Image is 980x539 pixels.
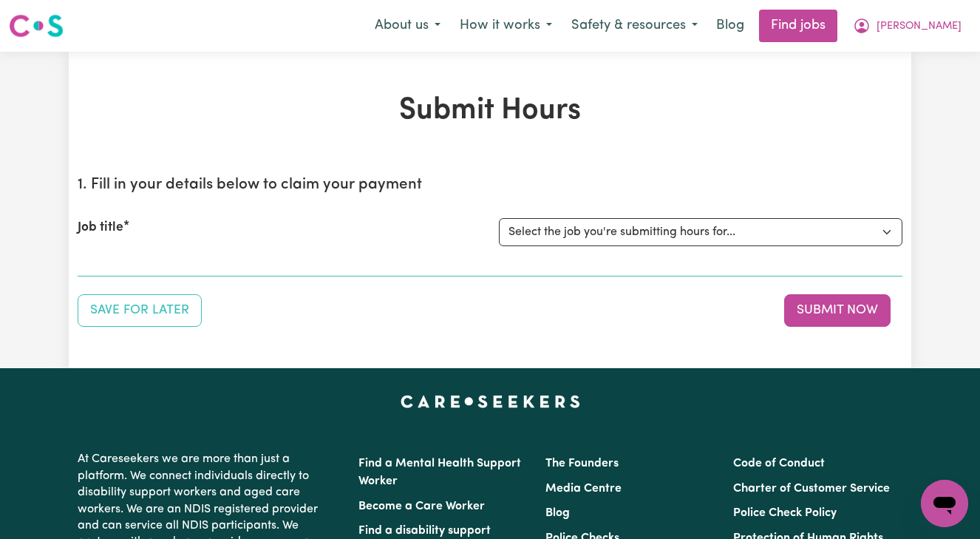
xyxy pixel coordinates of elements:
[843,10,971,41] button: My Account
[733,458,825,469] a: Code of Conduct
[707,10,753,42] a: Blog
[9,9,64,43] a: Careseekers logo
[784,294,891,327] button: Submit your job report
[78,93,902,129] h1: Submit Hours
[877,18,962,35] span: [PERSON_NAME]
[562,10,707,41] button: Safety & resources
[921,480,968,527] iframe: Button to launch messaging window
[450,10,562,41] button: How it works
[78,176,902,194] h2: 1. Fill in your details below to claim your payment
[78,294,202,327] button: Save your job report
[759,10,837,42] a: Find jobs
[358,458,521,487] a: Find a Mental Health Support Worker
[733,483,890,495] a: Charter of Customer Service
[545,458,619,469] a: The Founders
[358,501,485,512] a: Become a Care Worker
[78,218,123,237] label: Job title
[9,13,64,39] img: Careseekers logo
[545,507,570,519] a: Blog
[733,507,837,519] a: Police Check Policy
[401,395,580,407] a: Careseekers home page
[365,10,450,41] button: About us
[545,483,622,495] a: Media Centre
